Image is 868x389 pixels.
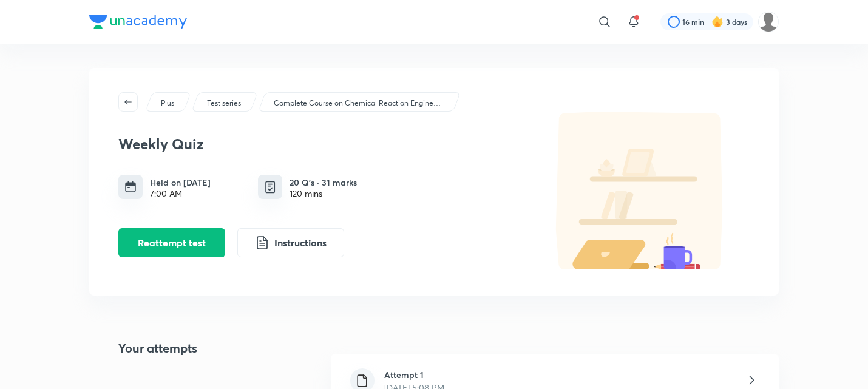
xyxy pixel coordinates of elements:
[237,228,344,257] button: Instructions
[118,135,525,153] h3: Weekly Quiz
[205,98,243,109] a: Test series
[531,112,750,269] img: default
[263,180,278,195] img: quiz info
[354,373,370,388] img: file
[159,98,177,109] a: Plus
[124,181,137,193] img: timing
[384,368,444,381] h6: Attempt 1
[272,98,446,109] a: Complete Course on Chemical Reaction Engineering
[290,176,357,189] h6: 20 Q’s · 31 marks
[150,176,211,189] h6: Held on [DATE]
[89,15,187,29] img: Company Logo
[207,98,241,109] p: Test series
[118,228,225,257] button: Reattempt test
[150,189,211,198] div: 7:00 AM
[161,98,174,109] p: Plus
[758,12,779,32] img: Manasi Raut
[711,16,724,28] img: streak
[274,98,444,109] p: Complete Course on Chemical Reaction Engineering
[255,235,270,250] img: instruction
[290,189,357,198] div: 120 mins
